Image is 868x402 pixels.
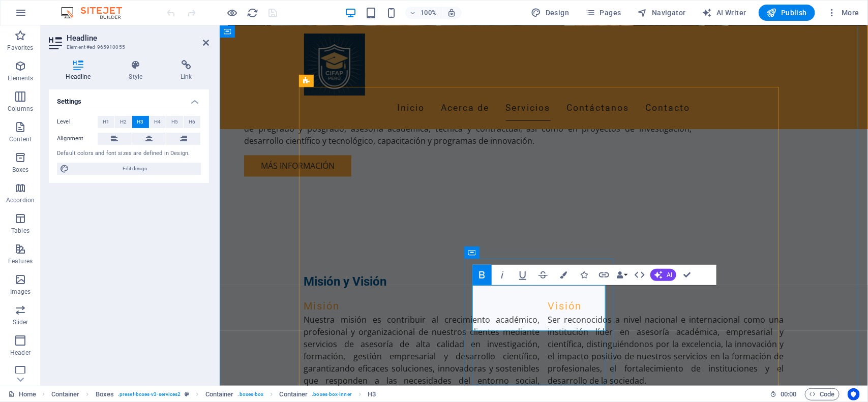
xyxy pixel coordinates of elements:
span: Publish [767,8,807,18]
button: AI [650,269,676,281]
span: Pages [585,8,621,18]
p: Features [8,257,33,265]
span: . boxes-box [238,388,264,400]
button: 100% [405,7,441,19]
button: H4 [149,116,166,128]
label: Level [57,116,98,128]
span: Navigator [638,8,686,18]
button: Link [594,265,614,285]
button: More [823,5,863,21]
h4: Headline [49,60,112,81]
p: Columns [8,105,33,113]
span: H5 [171,116,178,128]
p: Images [10,288,31,296]
nav: breadcrumb [51,388,376,400]
p: Content [9,135,32,143]
span: 00 00 [781,388,796,400]
p: Tables [11,227,29,235]
p: Favorites [7,44,33,52]
span: H2 [120,116,127,128]
div: Design (Ctrl+Alt+Y) [527,5,574,21]
span: H1 [103,116,109,128]
button: Design [527,5,574,21]
h4: Style [112,60,164,81]
span: H6 [189,116,195,128]
button: Navigator [634,5,690,21]
span: Click to select. Double-click to edit [280,388,308,400]
span: Edit design [72,163,198,175]
button: H5 [166,116,183,128]
i: Reload page [247,7,259,19]
h4: Link [164,60,209,81]
span: . preset-boxes-v3-services2 [118,388,181,400]
span: Click to select. Double-click to edit [205,388,234,400]
button: Strikethrough [533,265,553,285]
h4: Settings [49,89,209,108]
span: Design [531,8,570,18]
div: Default colors and font sizes are defined in Design. [57,149,201,158]
p: Elements [8,74,34,82]
button: Underline (Ctrl+U) [513,265,532,285]
button: Pages [581,5,625,21]
span: AI Writer [702,8,746,18]
button: H1 [98,116,114,128]
button: Usercentrics [848,388,860,400]
button: H3 [132,116,149,128]
span: More [827,8,859,18]
span: H4 [154,116,161,128]
span: Click to select. Double-click to edit [51,388,80,400]
span: Click to select. Double-click to edit [368,388,376,400]
h6: 100% [421,7,437,19]
i: On resize automatically adjust zoom level to fit chosen device. [447,8,456,17]
i: This element is a customizable preset [185,391,189,397]
button: Edit design [57,163,201,175]
img: Editor Logo [58,7,135,19]
h2: Headline [67,34,209,43]
span: H3 [137,116,144,128]
span: Click to select. Double-click to edit [96,388,114,400]
button: Icons [574,265,593,285]
button: H6 [184,116,200,128]
span: Code [810,388,835,400]
button: AI Writer [698,5,751,21]
button: Code [805,388,840,400]
label: Alignment [57,133,98,145]
p: Slider [13,318,28,326]
p: Accordion [6,196,35,204]
button: HTML [630,265,649,285]
h3: Element #ed-965910055 [67,43,189,52]
button: Data Bindings [615,265,629,285]
button: Confirm (Ctrl+⏎) [677,265,697,285]
a: Click to cancel selection. Double-click to open Pages [8,388,36,400]
button: Publish [759,5,815,21]
button: H2 [115,116,132,128]
h6: Session time [770,388,797,400]
span: : [788,390,789,398]
p: Boxes [12,166,29,174]
span: AI [667,272,672,278]
button: Italic (Ctrl+I) [493,265,512,285]
button: reload [247,7,259,19]
button: Click here to leave preview mode and continue editing [226,7,238,19]
p: Header [10,349,31,357]
button: Bold (Ctrl+B) [472,265,492,285]
button: Colors [554,265,573,285]
span: . boxes-box-inner [312,388,352,400]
